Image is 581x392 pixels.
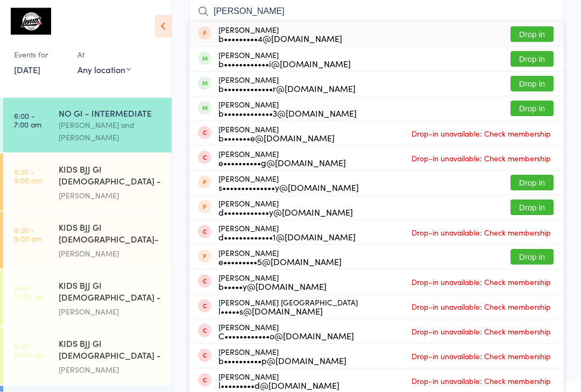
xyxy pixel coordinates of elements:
div: b•••••••••••••r@[DOMAIN_NAME] [218,84,356,93]
div: C••••••••••••o@[DOMAIN_NAME] [218,332,354,340]
div: KIDS BJJ GI [DEMOGRAPHIC_DATA] - Level 1 [59,163,162,189]
div: b••••••••••••i@[DOMAIN_NAME] [218,60,351,68]
div: [PERSON_NAME] and [PERSON_NAME] [59,119,162,144]
div: [PERSON_NAME] [59,364,162,376]
span: Drop-in unavailable: Check membership [409,373,554,389]
div: [PERSON_NAME] [218,150,346,167]
div: b•••••••••4@[DOMAIN_NAME] [218,34,342,43]
span: Drop-in unavailable: Check membership [409,225,554,241]
span: Drop-in unavailable: Check membership [409,126,554,142]
a: 8:20 -9:00 amKIDS BJJ GI [DEMOGRAPHIC_DATA] - Level 1[PERSON_NAME] [3,154,172,211]
span: Drop-in unavailable: Check membership [409,274,554,290]
div: KIDS BJJ GI [DEMOGRAPHIC_DATA]- Level 2 [59,221,162,247]
span: Drop-in unavailable: Check membership [409,151,554,167]
div: [PERSON_NAME] [218,76,356,93]
button: Drop in [511,101,554,117]
div: [PERSON_NAME] [218,348,346,365]
div: NO GI - INTERMEDIATE [59,107,162,119]
div: Events for [14,46,67,63]
button: Drop in [511,52,554,67]
a: 8:20 -9:00 amKIDS BJJ GI [DEMOGRAPHIC_DATA]- Level 2[PERSON_NAME] [3,212,172,269]
div: s••••••••••••••y@[DOMAIN_NAME] [218,183,359,192]
button: Drop in [511,27,554,42]
a: [DATE] [14,63,40,75]
div: [PERSON_NAME] [59,247,162,260]
div: [PERSON_NAME] [218,125,335,142]
div: [PERSON_NAME] [218,274,327,291]
div: b•••••••e@[DOMAIN_NAME] [218,134,335,142]
div: [PERSON_NAME] [218,51,351,68]
button: Drop in [511,200,554,216]
div: b••••••••••p@[DOMAIN_NAME] [218,357,346,365]
div: d•••••••••••••1@[DOMAIN_NAME] [218,233,356,241]
div: [PERSON_NAME] [218,26,342,43]
a: 9:00 -10:00 amKIDS BJJ GI [DEMOGRAPHIC_DATA] - Level 2[PERSON_NAME] [3,328,172,385]
div: d••••••••••••y@[DOMAIN_NAME] [218,208,353,217]
div: e•••••••••5@[DOMAIN_NAME] [218,258,342,266]
button: Drop in [511,250,554,265]
div: [PERSON_NAME] [218,199,353,217]
button: Drop in [511,175,554,191]
div: [PERSON_NAME] [218,373,339,390]
a: 6:00 -7:00 amNO GI - INTERMEDIATE[PERSON_NAME] and [PERSON_NAME] [3,98,172,153]
div: [PERSON_NAME] [218,175,359,192]
div: l•••••s@[DOMAIN_NAME] [218,307,358,316]
img: Lemos Brazilian Jiu-Jitsu [11,8,51,35]
span: Drop-in unavailable: Check membership [409,348,554,365]
div: b•••••••••••••3@[DOMAIN_NAME] [218,109,357,118]
a: 9:00 -10:00 amKIDS BJJ GI [DEMOGRAPHIC_DATA] - Level 1[PERSON_NAME] [3,270,172,327]
div: [PERSON_NAME] [218,224,356,241]
span: Drop-in unavailable: Check membership [409,324,554,340]
div: [PERSON_NAME] [59,305,162,318]
div: e••••••••••g@[DOMAIN_NAME] [218,159,346,167]
div: [PERSON_NAME] [GEOGRAPHIC_DATA] [218,298,358,316]
div: [PERSON_NAME] [59,189,162,202]
time: 6:00 - 7:00 am [14,111,41,129]
time: 9:00 - 10:00 am [14,341,45,359]
div: [PERSON_NAME] [218,101,357,118]
button: Drop in [511,76,554,92]
div: [PERSON_NAME] [218,249,342,266]
span: Drop-in unavailable: Check membership [409,299,554,315]
time: 9:00 - 10:00 am [14,283,45,301]
time: 8:20 - 9:00 am [14,167,42,184]
time: 8:20 - 9:00 am [14,225,42,243]
div: KIDS BJJ GI [DEMOGRAPHIC_DATA] - Level 1 [59,279,162,305]
div: b•••••y@[DOMAIN_NAME] [218,282,327,291]
div: At [77,46,131,63]
div: l•••••••••d@[DOMAIN_NAME] [218,381,339,390]
div: [PERSON_NAME] [218,323,354,340]
div: Any location [77,63,131,75]
div: KIDS BJJ GI [DEMOGRAPHIC_DATA] - Level 2 [59,337,162,364]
